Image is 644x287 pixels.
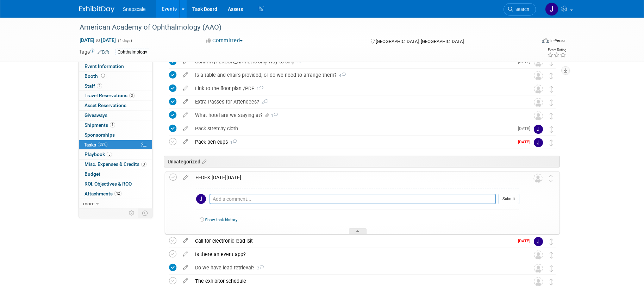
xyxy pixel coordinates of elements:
img: ExhibitDay [79,6,114,13]
span: Misc. Expenses & Credits [85,161,146,167]
div: Event Format [494,37,567,47]
a: edit [179,278,192,284]
span: 1 [294,60,304,64]
a: edit [179,264,192,271]
img: Unassigned [534,98,543,107]
div: American Academy of Ophthalmology (AAO) [77,21,525,34]
span: 4 [337,73,346,78]
a: edit [179,125,192,132]
button: Submit [499,194,519,204]
i: Move task [550,99,553,106]
a: Shipments1 [79,120,152,130]
i: Move task [550,73,553,79]
a: Asset Reservations [79,101,152,110]
a: Budget [79,169,152,179]
span: Playbook [85,151,112,157]
img: Jennifer Benedict [545,2,558,16]
a: edit [179,238,192,244]
a: edit [179,112,192,118]
span: 12 [114,191,121,196]
span: Shipments [85,122,115,128]
i: Move task [550,139,553,146]
a: Sponsorships [79,130,152,140]
div: Pack stretchy cloth [192,123,514,135]
td: Personalize Event Tab Strip [126,208,138,218]
span: Search [513,7,529,12]
div: Uncategorized [164,156,560,167]
span: 1 [228,140,237,145]
i: Move task [550,238,553,245]
span: Tasks [84,142,107,148]
a: Tasks63% [79,140,152,150]
a: Search [504,3,536,15]
td: Toggle Event Tabs [138,208,152,218]
a: edit [179,72,192,78]
img: Unassigned [534,58,543,67]
img: Jennifer Benedict [534,237,543,246]
span: 2 [259,100,268,105]
span: ROI, Objectives & ROO [85,181,132,187]
i: Move task [550,252,553,258]
a: ROI, Objectives & ROO [79,179,152,189]
span: [GEOGRAPHIC_DATA], [GEOGRAPHIC_DATA] [376,39,464,44]
a: Show task history [205,217,237,222]
img: Format-Inperson.png [542,38,549,43]
span: (4 days) [117,38,132,43]
button: Committed [204,37,245,44]
img: Unassigned [534,111,543,120]
span: 63% [98,142,107,147]
a: Event Information [79,62,152,71]
img: Unassigned [534,250,543,260]
span: 1 [110,122,115,127]
span: 3 [141,162,146,167]
div: FEDEX [DATE][DATE] [192,171,519,183]
a: Attachments12 [79,189,152,199]
i: Move task [550,113,553,119]
div: Pack pen cups [192,136,514,148]
div: Link to the floor plan /PDF [192,82,520,94]
span: 5 [107,152,112,157]
div: Is there an event app? [192,248,520,260]
span: Attachments [85,191,121,196]
a: edit [179,99,192,105]
div: What hotel are we staying at? [192,109,520,121]
a: Giveaways [79,111,152,120]
img: Unassigned [534,264,543,273]
i: Move task [550,279,553,285]
div: Extra Passes for Attendees? [192,96,520,108]
img: Jennifer Benedict [534,125,543,134]
span: to [94,37,101,43]
span: Booth [85,73,106,79]
img: Unassigned [534,277,543,286]
a: Staff2 [79,81,152,91]
span: Giveaways [85,112,107,118]
div: Event Rating [547,48,566,52]
div: Ophthalmology [115,49,149,56]
span: [DATE] [DATE] [79,37,116,43]
span: 2 [255,266,264,270]
a: Misc. Expenses & Credits3 [79,160,152,169]
a: edit [179,85,192,92]
img: Jennifer Benedict [196,194,206,204]
td: Tags [79,48,109,56]
i: Move task [550,126,553,133]
span: 2 [97,83,102,88]
div: Do we have lead retrieval? [192,262,520,274]
span: 1 [254,87,263,91]
span: Budget [85,171,100,177]
i: Move task [550,265,553,272]
a: edit [179,251,192,257]
i: Move task [550,59,553,66]
img: Unassigned [533,174,543,183]
a: Playbook5 [79,150,152,159]
a: Edit sections [200,158,206,165]
img: Unassigned [534,85,543,94]
span: [DATE] [518,139,534,144]
span: 1 [270,113,278,118]
div: In-Person [550,38,567,43]
a: Travel Reservations3 [79,91,152,100]
img: Jennifer Benedict [534,138,543,147]
span: [DATE] [518,238,534,243]
img: Unassigned [534,71,543,80]
div: Is a table and chairs provided, or do we need to arrange them? [192,69,520,81]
